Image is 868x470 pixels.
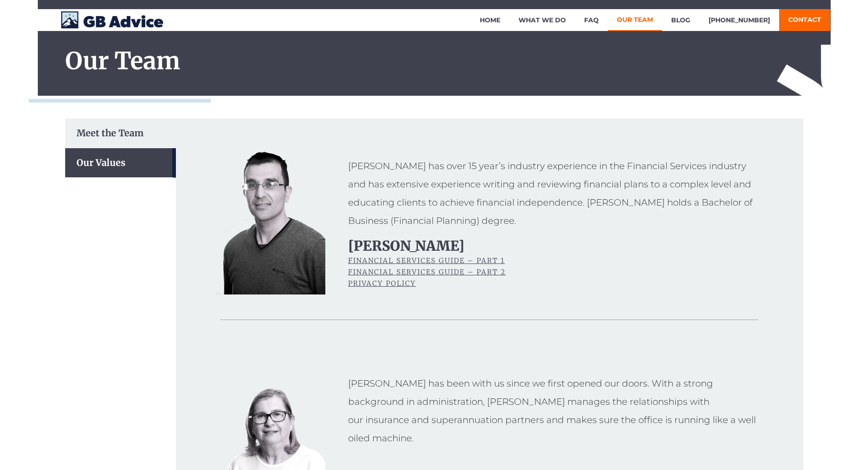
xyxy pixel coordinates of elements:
[348,157,763,230] div: [PERSON_NAME] has over 15 year’s industry experience in the Financial Services industry and has e...
[65,49,822,73] h1: Our Team
[509,9,575,31] a: What We Do
[348,268,506,276] a: Financial Services Guide – Part 2
[65,119,176,148] div: Meet the Team
[348,279,416,288] a: PRivacy Policy
[348,239,763,253] h2: [PERSON_NAME]
[575,9,608,31] a: FAQ
[779,9,830,31] a: Contact
[699,9,779,31] a: [PHONE_NUMBER]
[348,374,763,447] p: [PERSON_NAME] has been with us since we first opened our doors. With a strong background in admin...
[662,9,699,31] a: Blog
[471,9,509,31] a: Home
[65,148,176,178] div: Our Values
[348,256,505,265] a: Financial Services Guide – Part 1
[777,45,848,159] img: asterisk-icon
[608,9,662,31] a: Our Team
